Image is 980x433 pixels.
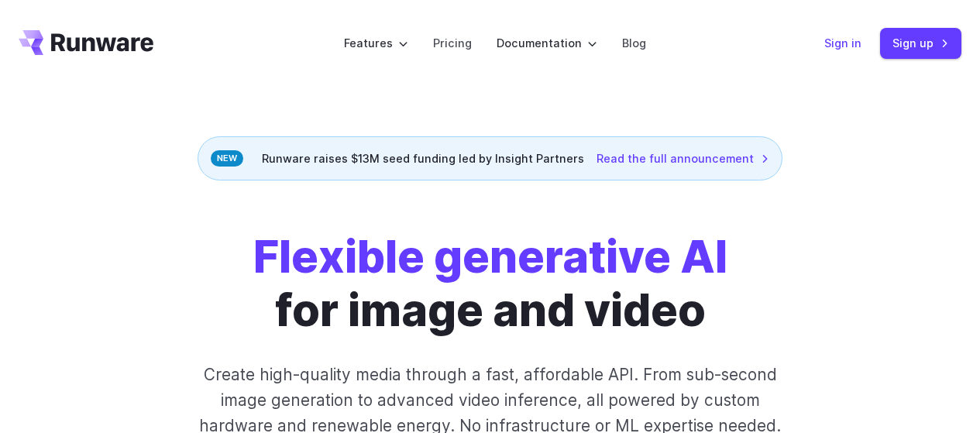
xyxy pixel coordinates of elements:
a: Blog [622,34,646,52]
a: Pricing [433,34,472,52]
a: Sign up [880,28,961,58]
a: Read the full announcement [597,149,769,167]
strong: Flexible generative AI [253,229,727,284]
div: Runware raises $13M seed funding led by Insight Partners [198,136,782,180]
label: Documentation [497,34,597,52]
a: Sign in [824,34,861,52]
label: Features [344,34,408,52]
a: Go to / [19,30,153,55]
h1: for image and video [253,230,727,337]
